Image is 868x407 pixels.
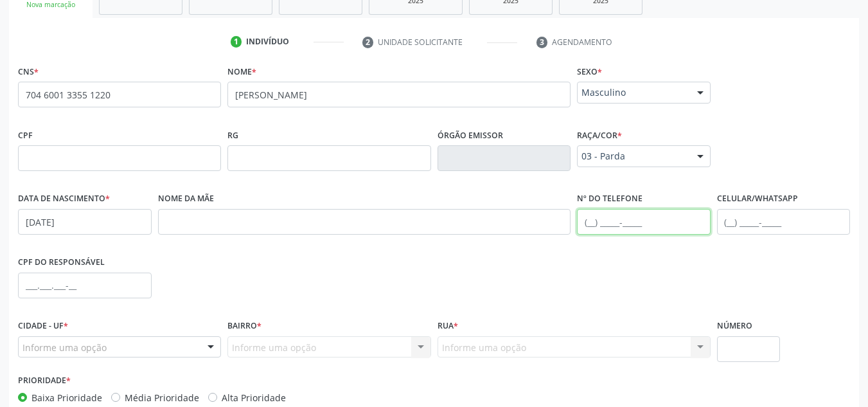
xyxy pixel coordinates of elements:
[18,371,71,391] label: Prioridade
[18,209,152,235] input: __/__/____
[125,391,199,404] label: Média Prioridade
[18,273,152,298] input: ___.___.___-__
[438,316,458,336] label: Rua
[18,189,110,209] label: Data de nascimento
[18,62,39,82] label: CNS
[581,86,684,99] span: Masculino
[158,189,214,209] label: Nome da mãe
[581,150,684,163] span: 03 - Parda
[31,391,102,404] label: Baixa Prioridade
[227,62,256,82] label: Nome
[18,253,105,273] label: CPF do responsável
[717,209,851,235] input: (__) _____-_____
[18,125,33,145] label: CPF
[717,316,752,336] label: Número
[222,391,286,404] label: Alta Prioridade
[577,62,602,82] label: Sexo
[246,36,289,48] div: Indivíduo
[231,36,242,48] div: 1
[577,189,642,209] label: Nº do Telefone
[438,125,503,145] label: Órgão emissor
[22,341,107,354] span: Informe uma opção
[717,189,798,209] label: Celular/WhatsApp
[227,316,261,336] label: Bairro
[18,316,68,336] label: Cidade - UF
[577,209,711,235] input: (__) _____-_____
[227,125,238,145] label: RG
[577,125,622,145] label: Raça/cor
